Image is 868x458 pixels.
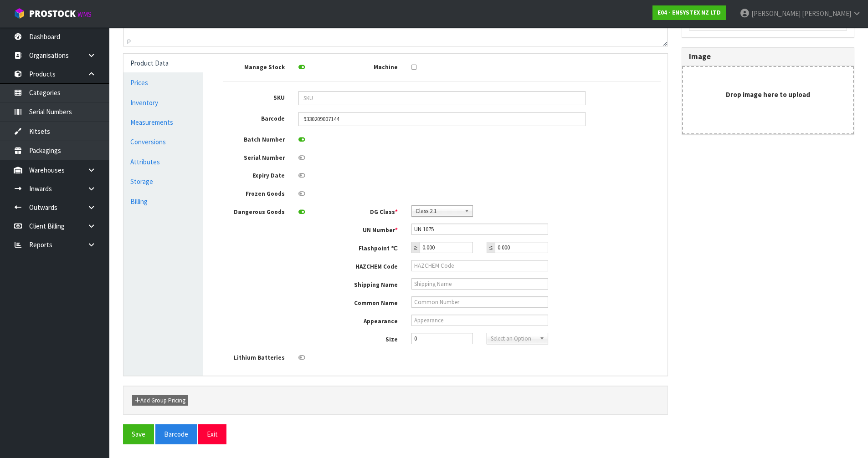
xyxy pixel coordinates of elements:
[329,242,405,253] label: Flashpoint ℃
[660,38,668,46] div: Resize
[329,296,405,308] label: Common Name
[123,73,203,92] a: Prices
[411,333,473,344] input: Size
[77,10,92,19] small: WMS
[123,54,203,72] a: Product Data
[216,61,292,72] label: Manage Stock
[802,9,851,18] span: [PERSON_NAME]
[216,151,292,163] label: Serial Number
[298,91,586,105] input: SKU
[329,260,405,271] label: HAZCHEM Code
[329,205,405,217] label: DG Class
[127,39,131,45] div: p
[123,192,203,211] a: Billing
[329,224,405,235] label: UN Number
[123,172,203,191] a: Storage
[652,5,726,20] a: E04 - ENSYSTEX NZ LTD
[411,224,548,235] input: UN Number
[216,133,292,144] label: Batch Number
[329,315,405,326] label: Appearance
[487,242,495,253] div: ≤
[329,333,405,344] label: Size
[123,132,203,151] a: Conversions
[14,8,25,19] img: cube-alt.png
[216,112,292,123] label: Barcode
[216,169,292,180] label: Expiry Date
[329,61,405,72] label: Machine
[123,93,203,112] a: Inventory
[495,242,548,253] input: Max
[751,9,801,18] span: [PERSON_NAME]
[411,315,548,326] input: Appearance
[216,187,292,198] label: Frozen Goods
[657,9,721,16] strong: E04 - ENSYSTEX NZ LTD
[420,242,473,253] input: Min
[411,260,548,271] input: HAZCHEM Code
[155,424,197,444] button: Barcode
[29,8,76,20] span: ProStock
[726,90,810,99] strong: Drop image here to upload
[123,424,154,444] button: Save
[491,333,536,344] span: Select an Option
[132,395,188,406] button: Add Group Pricing
[689,52,847,61] h3: Image
[123,113,203,132] a: Measurements
[198,424,226,444] button: Exit
[416,206,461,217] span: Class 2.1
[411,296,548,308] input: Common Number
[216,91,292,102] label: SKU
[411,278,548,290] input: Shipping Name
[216,205,292,217] label: Dangerous Goods
[411,242,420,253] div: ≥
[123,153,203,171] a: Attributes
[216,351,292,362] label: Lithium Batteries
[298,112,586,126] input: Barcode
[329,278,405,290] label: Shipping Name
